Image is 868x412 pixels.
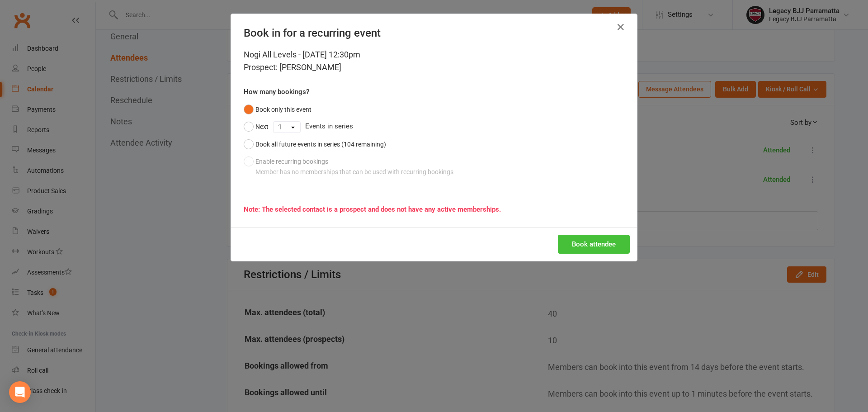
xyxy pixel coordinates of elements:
[558,235,630,254] button: Book attendee
[244,27,624,39] h4: Book in for a recurring event
[244,86,309,97] label: How many bookings?
[244,101,311,118] button: Book only this event
[244,118,269,135] button: Next
[255,139,386,149] div: Book all future events in series (104 remaining)
[244,118,624,135] div: Events in series
[244,204,624,215] div: Note: The selected contact is a prospect and does not have any active memberships.
[613,20,628,34] button: Close
[9,381,31,403] div: Open Intercom Messenger
[244,136,386,153] button: Book all future events in series (104 remaining)
[244,48,624,74] div: Nogi All Levels - [DATE] 12:30pm Prospect: [PERSON_NAME]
